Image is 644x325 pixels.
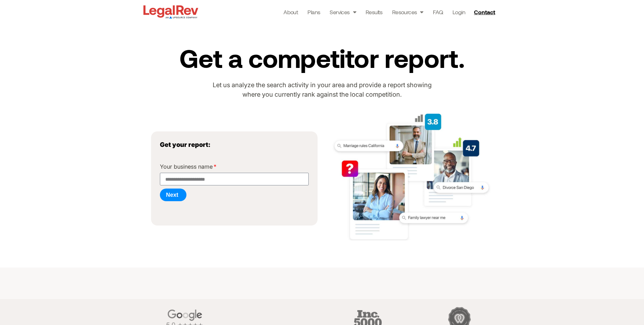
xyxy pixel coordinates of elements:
[205,81,439,99] p: Let us analyze the search activity in your area and provide a report showing where you currently ...
[145,45,499,71] h2: Get a competitor report.
[433,8,443,16] a: FAQ
[283,8,298,16] a: About
[471,7,499,17] a: Contact
[160,141,210,148] strong: Get your report:
[330,8,356,16] a: Services
[366,8,383,16] a: Results
[160,164,309,204] form: RequestReport
[392,8,423,16] a: Resources
[307,8,320,16] a: Plans
[453,8,465,16] a: Login
[474,9,495,15] span: Contact
[160,189,186,201] button: Next
[160,164,217,173] label: Your business name
[283,8,465,16] nav: Menu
